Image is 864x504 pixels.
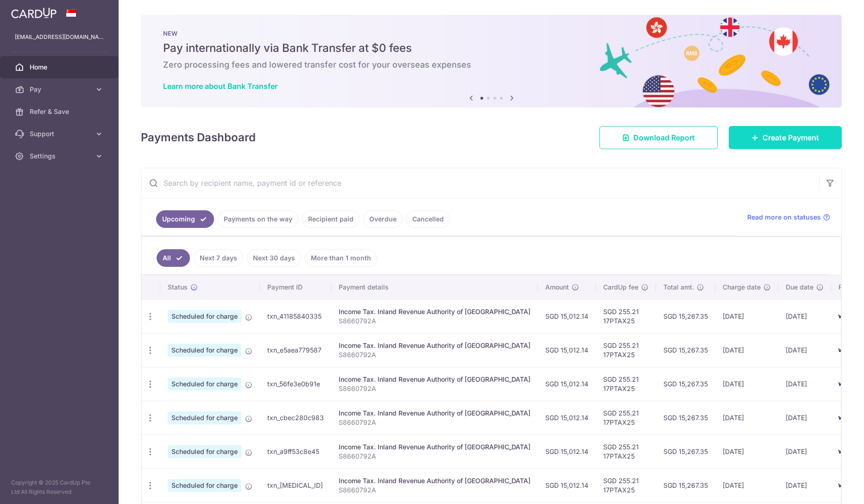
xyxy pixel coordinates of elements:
[834,378,852,390] img: Bank Card
[715,468,778,502] td: [DATE]
[15,32,104,42] p: [EMAIL_ADDRESS][DOMAIN_NAME]
[141,129,256,146] h4: Payments Dashboard
[339,384,530,393] p: S8660792A
[599,126,718,149] a: Download Report
[30,107,91,116] span: Refer & Save
[596,435,656,468] td: SGD 255.21 17PTAX25
[786,283,814,292] span: Due date
[260,299,331,333] td: txn_41185840335
[538,401,596,435] td: SGD 15,012.14
[763,132,819,143] span: Create Payment
[339,350,530,359] p: S8660792A
[305,249,377,267] a: More than 1 month
[339,409,530,418] div: Income Tax. Inland Revenue Authority of [GEOGRAPHIC_DATA]
[163,41,820,56] h5: Pay internationally via Bank Transfer at $0 fees
[778,435,831,468] td: [DATE]
[656,468,715,502] td: SGD 15,267.35
[538,367,596,401] td: SGD 15,012.14
[538,299,596,333] td: SGD 15,012.14
[715,435,778,468] td: [DATE]
[715,401,778,435] td: [DATE]
[11,7,57,19] img: CardUp
[656,435,715,468] td: SGD 15,267.35
[163,59,820,70] h6: Zero processing fees and lowered transfer cost for your overseas expenses
[747,213,821,222] span: Read more on statuses
[339,341,530,350] div: Income Tax. Inland Revenue Authority of [GEOGRAPHIC_DATA]
[339,316,530,326] p: S8660792A
[715,299,778,333] td: [DATE]
[656,333,715,367] td: SGD 15,267.35
[247,249,301,267] a: Next 30 days
[168,378,241,391] span: Scheduled for charge
[596,367,656,401] td: SGD 255.21 17PTAX25
[596,333,656,367] td: SGD 255.21 17PTAX25
[168,310,241,323] span: Scheduled for charge
[260,468,331,502] td: txn_[MEDICAL_ID]
[778,468,831,502] td: [DATE]
[834,480,852,491] img: Bank Card
[168,445,241,458] span: Scheduled for charge
[339,485,530,495] p: S8660792A
[834,311,852,322] img: Bank Card
[260,401,331,435] td: txn_cbec280c983
[778,401,831,435] td: [DATE]
[603,283,638,292] span: CardUp fee
[157,249,190,267] a: All
[21,6,40,15] span: Help
[834,446,852,457] img: Bank Card
[596,299,656,333] td: SGD 255.21 17PTAX25
[302,210,359,228] a: Recipient paid
[723,283,761,292] span: Charge date
[30,85,91,94] span: Pay
[194,249,243,267] a: Next 7 days
[778,333,831,367] td: [DATE]
[656,367,715,401] td: SGD 15,267.35
[834,412,852,423] img: Bank Card
[260,333,331,367] td: txn_e5aea779587
[331,275,538,299] th: Payment details
[339,418,530,427] p: S8660792A
[596,401,656,435] td: SGD 255.21 17PTAX25
[141,168,819,198] input: Search by recipient name, payment id or reference
[30,63,91,72] span: Home
[747,213,830,222] a: Read more on statuses
[778,299,831,333] td: [DATE]
[363,210,403,228] a: Overdue
[163,30,820,37] p: NEW
[834,345,852,356] img: Bank Card
[406,210,450,228] a: Cancelled
[663,283,694,292] span: Total amt.
[715,367,778,401] td: [DATE]
[141,15,842,107] img: Bank transfer banner
[156,210,214,228] a: Upcoming
[633,132,695,143] span: Download Report
[339,452,530,461] p: S8660792A
[30,151,91,161] span: Settings
[545,283,569,292] span: Amount
[538,468,596,502] td: SGD 15,012.14
[656,299,715,333] td: SGD 15,267.35
[596,468,656,502] td: SGD 255.21 17PTAX25
[30,129,91,139] span: Support
[339,375,530,384] div: Income Tax. Inland Revenue Authority of [GEOGRAPHIC_DATA]
[218,210,298,228] a: Payments on the way
[168,344,241,357] span: Scheduled for charge
[339,476,530,485] div: Income Tax. Inland Revenue Authority of [GEOGRAPHIC_DATA]
[538,333,596,367] td: SGD 15,012.14
[715,333,778,367] td: [DATE]
[168,479,241,492] span: Scheduled for charge
[538,435,596,468] td: SGD 15,012.14
[656,401,715,435] td: SGD 15,267.35
[260,367,331,401] td: txn_56fe3e0b91e
[339,442,530,452] div: Income Tax. Inland Revenue Authority of [GEOGRAPHIC_DATA]
[168,283,188,292] span: Status
[168,411,241,424] span: Scheduled for charge
[778,367,831,401] td: [DATE]
[260,435,331,468] td: txn_a9ff53c8e45
[163,82,277,91] a: Learn more about Bank Transfer
[729,126,842,149] a: Create Payment
[260,275,331,299] th: Payment ID
[339,307,530,316] div: Income Tax. Inland Revenue Authority of [GEOGRAPHIC_DATA]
